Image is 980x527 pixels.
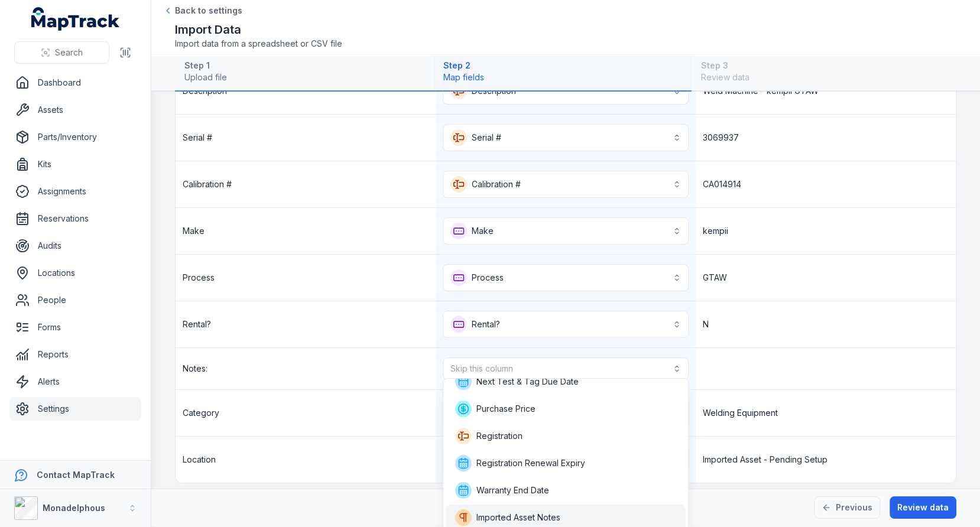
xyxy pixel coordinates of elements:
span: Next Test & Tag Due Date [476,376,579,388]
span: Registration Renewal Expiry [476,457,585,469]
span: Registration [476,430,523,442]
button: Skip this column [443,357,689,380]
span: Purchase Price [476,403,536,415]
span: Warranty End Date [476,484,549,496]
span: Imported Asset Notes [476,512,560,523]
